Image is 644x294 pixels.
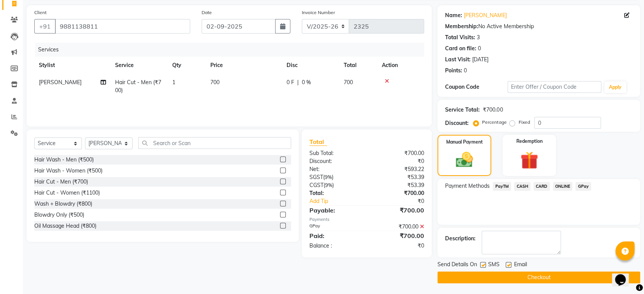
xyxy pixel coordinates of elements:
label: Percentage [482,119,506,126]
div: ₹700.00 [483,106,503,114]
label: Date [202,9,212,16]
th: Action [377,57,424,74]
label: Client [34,9,46,16]
div: ₹593.22 [367,165,430,173]
button: +91 [34,19,56,34]
span: 0 % [302,78,311,86]
div: Payments [309,216,424,223]
div: Wash + Blowdry (₹800) [34,200,92,208]
div: Total: [304,189,367,197]
label: Invoice Number [302,9,335,16]
div: ₹700.00 [367,223,430,231]
div: ₹0 [367,242,430,250]
div: Services [35,43,430,57]
button: Apply [604,81,626,93]
span: Send Details On [437,260,477,270]
div: Oil Massage Head (₹800) [34,222,96,230]
div: Card on file: [445,45,476,53]
span: 9% [325,182,332,188]
div: Net: [304,165,367,173]
div: ₹700.00 [367,231,430,240]
div: Hair Cut - Men (₹700) [34,178,88,186]
button: Checkout [437,272,640,283]
th: Service [111,57,168,74]
span: Hair Cut - Men (₹700) [115,79,161,94]
div: Membership: [445,22,478,30]
span: SMS [488,260,500,270]
img: _cash.svg [450,150,478,169]
div: ₹53.39 [367,181,430,189]
span: 700 [344,79,353,86]
div: ( ) [304,181,367,189]
div: ₹0 [377,197,430,205]
div: Hair Cut - Women (₹1100) [34,189,100,197]
div: ( ) [304,173,367,181]
span: [PERSON_NAME] [39,79,82,86]
div: 0 [478,45,481,53]
div: ₹0 [367,157,430,165]
span: CGST [309,182,324,189]
div: Discount: [304,157,367,165]
label: Manual Payment [446,139,483,145]
a: [PERSON_NAME] [464,11,506,19]
th: Total [339,57,377,74]
span: CASH [514,182,530,191]
div: Total Visits: [445,34,475,42]
a: Add Tip [304,197,377,205]
div: 3 [477,34,480,42]
div: Paid: [304,231,367,240]
div: Name: [445,11,462,19]
img: _gift.svg [515,149,543,171]
div: ₹700.00 [367,149,430,157]
div: Last Visit: [445,56,471,64]
div: Hair Wash - Men (₹500) [34,156,94,164]
div: GPay [304,223,367,231]
div: Sub Total: [304,149,367,157]
div: Balance : [304,242,367,250]
span: Payment Methods [445,182,490,190]
span: 0 F [287,78,294,86]
input: Enter Offer / Coupon Code [508,81,601,93]
div: [DATE] [472,56,489,64]
div: ₹700.00 [367,206,430,215]
div: 0 [464,67,467,75]
span: GPay [575,182,591,191]
label: Fixed [518,119,530,126]
span: PayTM [493,182,511,191]
span: ONLINE [553,182,573,191]
th: Price [206,57,282,74]
div: No Active Membership [445,22,633,30]
span: | [297,78,299,86]
div: Payable: [304,206,367,215]
input: Search by Name/Mobile/Email/Code [55,19,190,34]
div: Points: [445,67,462,75]
span: 1 [172,79,175,86]
iframe: chat widget [612,264,636,286]
div: Hair Wash - Women (₹500) [34,167,103,175]
div: ₹700.00 [367,189,430,197]
span: CARD [533,182,550,191]
label: Redemption [516,138,542,145]
th: Stylist [34,57,111,74]
div: Coupon Code [445,83,508,91]
div: Discount: [445,119,469,127]
span: SGST [309,174,323,181]
input: Search or Scan [138,137,291,149]
th: Qty [168,57,206,74]
span: 700 [210,79,219,86]
div: Service Total: [445,106,480,114]
th: Disc [282,57,339,74]
span: 9% [325,174,332,180]
div: Description: [445,235,476,243]
div: Blowdry Only (₹500) [34,211,84,219]
span: Email [514,260,527,270]
span: Total [309,138,327,146]
div: ₹53.39 [367,173,430,181]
